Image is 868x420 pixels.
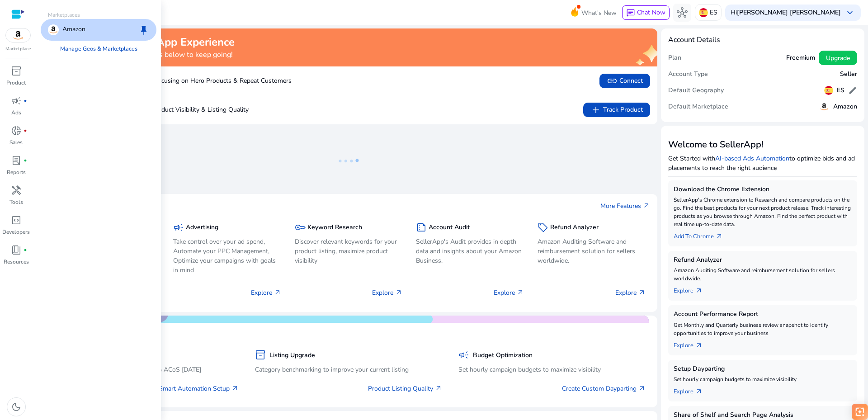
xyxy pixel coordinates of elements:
p: Explore [372,288,402,297]
p: Explore [494,288,524,297]
h5: Plan [668,54,681,62]
span: Chat Now [637,8,665,17]
span: summarize [416,222,427,233]
p: Set hourly campaign budgets to maximize visibility [458,365,646,374]
p: Marketplaces [41,11,156,19]
span: arrow_outward [695,342,703,349]
span: chat [626,9,635,18]
span: arrow_outward [643,202,650,209]
span: lab_profile [11,155,22,166]
h5: Default Geography [668,87,724,94]
span: inventory_2 [255,349,266,360]
button: hub [673,4,691,22]
span: add [590,104,601,115]
a: AI-based Ads Automation [715,154,789,163]
h5: Share of Shelf and Search Page Analysis [674,411,852,419]
p: Category benchmarking to improve your current listing [255,365,442,374]
h5: Refund Analyzer [550,224,599,231]
h5: Budget Optimization [473,352,533,359]
h5: Amazon [833,103,857,111]
h5: Setup Dayparting [674,365,852,373]
span: keyboard_arrow_down [844,7,855,18]
a: Explorearrow_outward [674,383,710,396]
span: arrow_outward [231,385,239,392]
span: hub [677,7,688,18]
p: Get Monthly and Quarterly business review snapshot to identify opportunities to improve your busi... [674,321,852,337]
p: Hi [731,9,841,16]
p: Resources [4,258,29,266]
b: [PERSON_NAME] [PERSON_NAME] [737,8,841,17]
span: arrow_outward [716,233,723,240]
span: arrow_outward [395,289,402,296]
a: Smart Automation Setup [159,384,239,393]
h5: Seller [840,71,857,78]
span: key [295,222,306,233]
span: dark_mode [11,401,22,412]
h4: Account Details [668,36,720,44]
h5: Account Performance Report [674,311,852,318]
span: campaign [458,349,469,360]
a: Explorearrow_outward [674,283,710,295]
img: es.svg [824,86,833,95]
h5: ES [837,87,844,94]
p: Set hourly campaign budgets to maximize visibility [674,375,852,383]
p: Discover relevant keywords for your product listing, maximize product visibility [295,237,403,265]
span: Track Product [590,104,643,115]
span: arrow_outward [638,385,646,392]
p: Product [6,79,26,87]
span: link [607,76,618,86]
h5: Download the Chrome Extension [674,186,852,193]
p: Boost Sales by Focusing on Hero Products & Repeat Customers [63,76,292,85]
p: ES [710,5,717,20]
p: Developers [2,228,30,236]
span: edit [848,86,857,95]
span: book_4 [11,245,22,255]
img: amazon.svg [48,24,59,35]
span: arrow_outward [695,388,703,395]
p: Take control over your ad spend, Automate your PPC Management, Optimize your campaigns with goals... [173,237,281,275]
h3: Welcome to SellerApp! [668,139,857,150]
p: Sales [9,138,23,146]
button: chatChat Now [622,5,670,20]
h5: Account Audit [429,224,470,231]
span: arrow_outward [435,385,442,392]
span: arrow_outward [274,289,281,296]
h5: Refund Analyzer [674,256,852,264]
h5: Keyword Research [307,224,362,231]
a: Product Listing Quality [368,384,442,393]
p: Amazon Auditing Software and reimbursement solution for sellers worldwide. [674,266,852,283]
span: keep [138,24,149,35]
h5: Account Type [668,71,708,78]
a: Manage Geos & Marketplaces [53,41,145,57]
span: fiber_manual_record [24,159,27,162]
a: Create Custom Dayparting [562,384,646,393]
p: Marketplace [5,46,31,52]
h5: Freemium [786,54,815,62]
p: Explore [251,288,281,297]
p: SellerApp's Audit provides in depth data and insights about your Amazon Business. [416,237,524,265]
h5: Advertising [186,224,218,231]
span: sell [538,222,548,233]
a: Add To Chrome [674,228,730,241]
span: arrow_outward [638,289,646,296]
span: campaign [173,222,184,233]
p: Explore [615,288,646,297]
span: arrow_outward [517,289,524,296]
span: code_blocks [11,215,22,226]
a: More Featuresarrow_outward [600,201,650,211]
h5: Listing Upgrade [269,352,315,359]
span: fiber_manual_record [24,129,27,132]
button: linkConnect [599,74,650,88]
p: Tools [9,198,23,206]
p: Get Started with to optimize bids and ad placements to reach the right audience [668,154,857,173]
h5: Default Marketplace [668,103,728,111]
p: Reports [7,168,26,176]
p: Ads [11,109,21,117]
p: SellerApp's Chrome extension to Research and compare products on the go. Find the best products f... [674,196,852,228]
span: What's New [581,5,617,21]
span: arrow_outward [695,287,703,294]
button: addTrack Product [583,103,650,117]
img: amazon.svg [819,101,830,112]
span: fiber_manual_record [24,248,27,252]
span: inventory_2 [11,66,22,76]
